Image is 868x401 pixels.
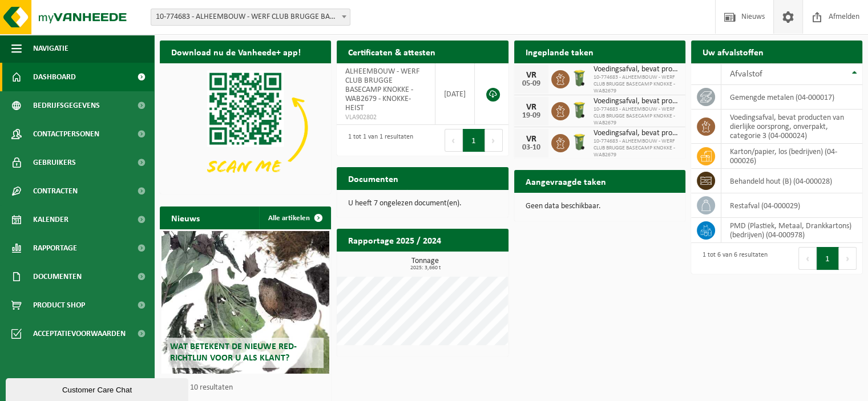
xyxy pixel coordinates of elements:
span: Documenten [33,262,82,291]
h2: Nieuws [160,206,211,229]
h2: Certificaten & attesten [337,40,447,63]
img: Download de VHEPlus App [160,63,331,192]
h2: Rapportage 2025 / 2024 [337,229,453,251]
span: Acceptatievoorwaarden [33,319,126,348]
img: WB-0140-HPE-GN-50 [570,68,589,88]
button: Next [839,247,857,270]
span: ALHEEMBOUW - WERF CLUB BRUGGE BASECAMP KNOKKE - WAB2679 - KNOKKE-HEIST [345,67,419,112]
span: Contactpersonen [33,120,99,148]
td: restafval (04-000029) [721,193,862,218]
span: 10-774683 - ALHEEMBOUW - WERF CLUB BRUGGE BASECAMP KNOKKE - WAB2679 - KNOKKE-HEIST [151,9,350,25]
span: 10-774683 - ALHEEMBOUW - WERF CLUB BRUGGE BASECAMP KNOKKE - WAB2679 [594,138,680,159]
button: 1 [463,129,485,152]
a: Wat betekent de nieuwe RED-richtlijn voor u als klant? [162,231,329,374]
span: Rapportage [33,234,77,262]
span: Kalender [33,205,68,234]
span: Contracten [33,177,78,205]
p: Geen data beschikbaar. [526,202,674,210]
span: Gebruikers [33,148,76,177]
button: Previous [798,247,817,270]
span: 10-774683 - ALHEEMBOUW - WERF CLUB BRUGGE BASECAMP KNOKKE - WAB2679 [594,106,680,127]
h2: Aangevraagde taken [514,170,617,192]
td: karton/papier, los (bedrijven) (04-000026) [721,144,862,169]
h2: Documenten [337,167,410,189]
img: WB-0140-HPE-GN-50 [570,132,589,152]
div: 1 tot 1 van 1 resultaten [342,128,413,153]
td: [DATE] [435,63,475,125]
span: Bedrijfsgegevens [33,91,100,120]
div: VR [520,135,543,144]
span: Dashboard [33,63,76,91]
p: 1 van 10 resultaten [171,384,325,392]
span: Afvalstof [730,70,762,79]
span: 10-774683 - ALHEEMBOUW - WERF CLUB BRUGGE BASECAMP KNOKKE - WAB2679 [594,74,680,95]
h2: Ingeplande taken [514,40,605,63]
span: Voedingsafval, bevat producten van dierlijke oorsprong, onverpakt, categorie 3 [594,97,680,106]
img: WB-0140-HPE-GN-50 [570,100,589,120]
h3: Tonnage [342,257,508,271]
span: Navigatie [33,34,68,63]
span: Voedingsafval, bevat producten van dierlijke oorsprong, onverpakt, categorie 3 [594,65,680,74]
td: PMD (Plastiek, Metaal, Drankkartons) (bedrijven) (04-000978) [721,218,862,243]
td: gemengde metalen (04-000017) [721,85,862,110]
h2: Uw afvalstoffen [691,40,775,63]
div: VR [520,103,543,112]
button: Next [485,129,503,152]
span: Product Shop [33,291,85,319]
span: VLA902802 [345,113,426,122]
button: 1 [817,247,839,270]
td: behandeld hout (B) (04-000028) [721,169,862,193]
span: Wat betekent de nieuwe RED-richtlijn voor u als klant? [170,342,297,362]
div: 03-10 [520,144,543,152]
button: Previous [445,129,463,152]
span: 10-774683 - ALHEEMBOUW - WERF CLUB BRUGGE BASECAMP KNOKKE - WAB2679 - KNOKKE-HEIST [151,9,350,26]
h2: Download nu de Vanheede+ app! [160,40,312,63]
a: Alle artikelen [259,206,330,229]
td: voedingsafval, bevat producten van dierlijke oorsprong, onverpakt, categorie 3 (04-000024) [721,110,862,144]
div: 19-09 [520,112,543,120]
div: 05-09 [520,80,543,88]
span: Voedingsafval, bevat producten van dierlijke oorsprong, onverpakt, categorie 3 [594,129,680,138]
div: 1 tot 6 van 6 resultaten [697,246,768,271]
a: Bekijk rapportage [423,251,507,274]
p: U heeft 7 ongelezen document(en). [348,200,496,208]
div: VR [520,71,543,80]
iframe: chat widget [6,376,191,401]
span: 2025: 3,660 t [342,265,508,271]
